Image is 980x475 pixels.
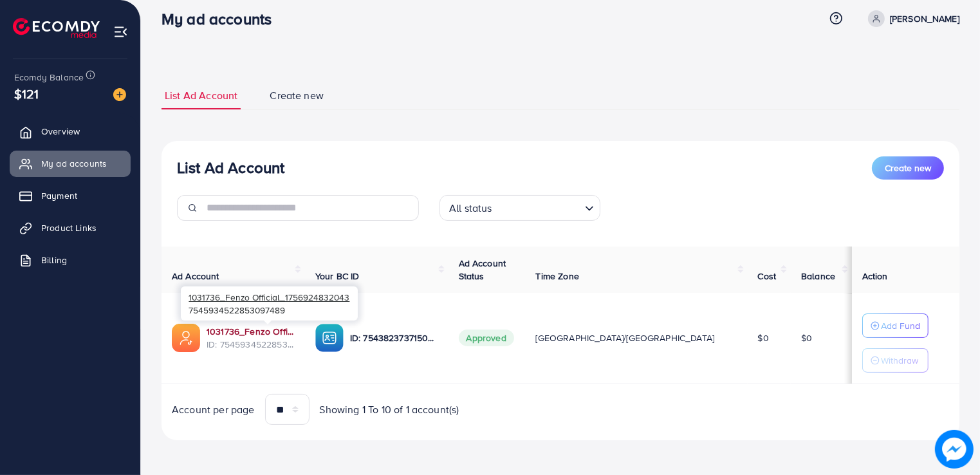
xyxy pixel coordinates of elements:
button: Add Fund [862,313,929,338]
span: $0 [758,331,769,344]
span: Time Zone [536,270,579,283]
img: logo [13,18,100,38]
a: 1031736_Fenzo Official_1756924832043 [207,325,295,338]
span: Balance [801,270,835,283]
span: Billing [41,254,67,266]
img: ic-ads-acc.e4c84228.svg [172,324,200,352]
span: All status [447,199,495,218]
span: Product Links [41,221,97,234]
img: image [113,88,126,101]
span: $121 [14,84,39,103]
input: Search for option [496,196,580,218]
span: Create new [270,88,324,103]
a: Product Links [10,215,131,241]
button: Withdraw [862,348,929,373]
span: Overview [41,125,80,138]
img: menu [113,24,128,39]
h3: My ad accounts [162,10,282,28]
span: My ad accounts [41,157,107,170]
img: image [935,430,973,468]
div: 7545934522853097489 [181,286,358,321]
p: Add Fund [881,318,920,333]
a: Billing [10,247,131,273]
span: List Ad Account [165,88,237,103]
span: Ecomdy Balance [14,71,84,84]
h3: List Ad Account [177,158,284,177]
a: Payment [10,183,131,209]
div: Search for option [439,195,600,221]
span: $0 [801,331,812,344]
span: Ad Account [172,270,219,283]
span: Ad Account Status [459,257,506,283]
span: 1031736_Fenzo Official_1756924832043 [189,291,349,303]
span: ID: 7545934522853097489 [207,338,295,351]
span: Action [862,270,888,283]
p: ID: 7543823737150406657 [350,330,438,346]
button: Create new [872,156,944,180]
p: [PERSON_NAME] [890,11,959,26]
span: Cost [758,270,777,283]
span: Showing 1 To 10 of 1 account(s) [320,402,459,417]
a: [PERSON_NAME] [863,10,959,27]
span: [GEOGRAPHIC_DATA]/[GEOGRAPHIC_DATA] [536,331,715,344]
span: Account per page [172,402,255,417]
a: Overview [10,118,131,144]
span: Approved [459,330,514,346]
span: Payment [41,189,77,202]
a: My ad accounts [10,151,131,176]
span: Your BC ID [315,270,360,283]
img: ic-ba-acc.ded83a64.svg [315,324,344,352]
span: Create new [885,162,931,174]
p: Withdraw [881,353,918,368]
